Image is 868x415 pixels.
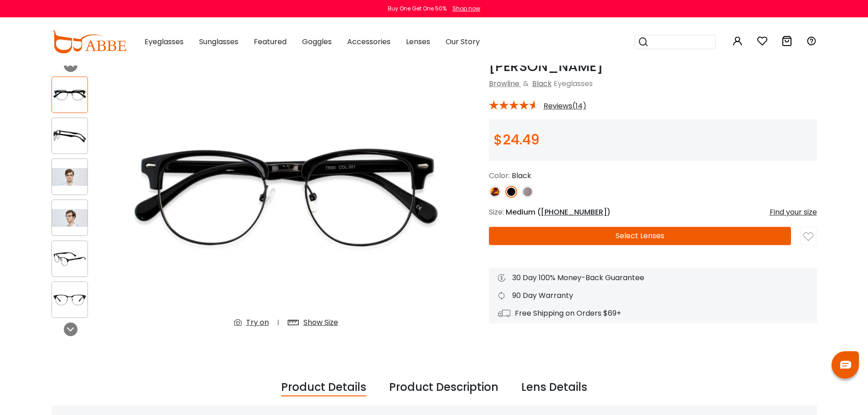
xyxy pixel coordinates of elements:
div: Show Size [303,317,338,328]
a: Shop now [448,5,480,12]
span: Accessories [347,36,390,47]
img: Chad Black Metal , Combination , Plastic NosePads , Eyeglasses Frames from ABBE Glasses [52,127,87,145]
span: Black [512,170,531,181]
span: Sunglasses [199,36,238,47]
img: Chad Black Metal , Combination , Plastic NosePads , Eyeglasses Frames from ABBE Glasses [52,168,87,186]
img: Chad Black Metal , Combination , Plastic NosePads , Eyeglasses Frames from ABBE Glasses [52,209,87,227]
div: Product Details [281,379,366,396]
span: Eyeglasses [144,36,184,47]
a: Browline [489,78,519,89]
div: 30 Day 100% Money-Back Guarantee [498,272,808,283]
span: [PHONE_NUMBER] [541,207,607,217]
span: Medium ( ) [506,207,611,217]
div: Free Shipping on Orders $69+ [498,308,808,319]
img: chat [840,361,851,369]
div: Lens Details [521,379,587,396]
span: Size: [489,207,504,217]
img: Chad Black Metal , Combination , Plastic NosePads , Eyeglasses Frames from ABBE Glasses [120,58,452,335]
div: Buy One Get One 50% [388,5,447,13]
div: Find your size [770,207,817,218]
span: $24.49 [493,130,539,149]
h1: [PERSON_NAME] [489,58,817,75]
span: Reviews(14) [544,102,586,110]
img: abbeglasses.com [51,31,126,53]
span: Featured [254,36,287,47]
span: Lenses [406,36,430,47]
img: Chad Black Metal , Combination , Plastic NosePads , Eyeglasses Frames from ABBE Glasses [52,291,87,309]
img: like [803,232,813,242]
span: Eyeglasses [554,78,593,89]
button: Select Lenses [489,227,791,245]
span: Goggles [302,36,332,47]
div: Product Description [389,379,498,396]
a: Black [532,78,552,89]
img: Chad Black Metal , Combination , Plastic NosePads , Eyeglasses Frames from ABBE Glasses [52,250,87,268]
span: Our Story [446,36,480,47]
div: 90 Day Warranty [498,290,808,301]
img: Chad Black Metal , Combination , Plastic NosePads , Eyeglasses Frames from ABBE Glasses [52,86,87,104]
div: Shop now [452,5,480,13]
span: Color: [489,170,510,181]
span: & [521,78,530,89]
div: Try on [246,317,269,328]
